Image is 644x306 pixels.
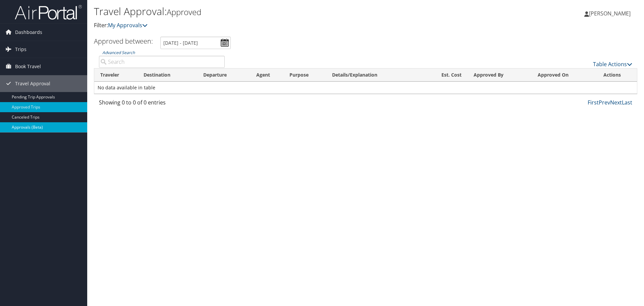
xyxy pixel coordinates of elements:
a: Table Actions [593,60,632,68]
th: Traveler: activate to sort column ascending [94,69,138,82]
a: Next [610,99,622,106]
th: Actions [597,69,637,82]
a: Advanced Search [102,50,135,55]
a: [PERSON_NAME] [584,3,637,24]
th: Destination: activate to sort column ascending [138,69,197,82]
h3: Approved between: [94,37,153,46]
small: Approved [167,6,201,17]
th: Approved On: activate to sort column ascending [532,69,598,82]
input: Advanced Search [99,56,225,68]
span: Trips [15,41,26,58]
a: First [588,99,599,106]
th: Approved By: activate to sort column ascending [468,69,531,82]
th: Est. Cost: activate to sort column ascending [424,69,468,82]
span: Travel Approval [15,75,50,92]
input: [DATE] - [DATE] [160,37,231,49]
th: Agent [250,69,283,82]
span: Dashboards [15,24,42,41]
h1: Travel Approval: [94,4,456,18]
th: Departure: activate to sort column ascending [197,69,250,82]
th: Details/Explanation [326,69,423,82]
td: No data available in table [94,82,637,94]
span: [PERSON_NAME] [589,10,631,17]
th: Purpose [283,69,326,82]
p: Filter: [94,21,456,30]
a: Prev [599,99,610,106]
img: airportal-logo.png [15,4,82,20]
a: My Approvals [108,21,148,29]
span: Book Travel [15,58,41,75]
div: Showing 0 to 0 of 0 entries [99,98,225,110]
a: Last [622,99,632,106]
